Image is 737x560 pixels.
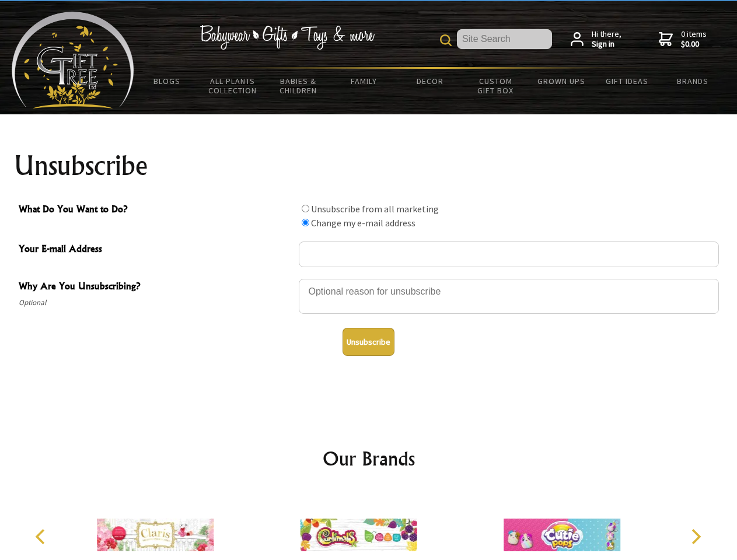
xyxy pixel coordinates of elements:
[299,279,719,314] textarea: Why Are You Unsubscribing?
[200,69,266,103] a: All Plants Collection
[592,29,621,50] span: Hi there,
[683,524,708,549] button: Next
[571,29,621,50] a: Hi there,Sign in
[681,29,707,50] span: 0 items
[200,25,375,50] img: Babywear - Gifts - Toys & more
[311,203,439,215] label: Unsubscribe from all marketing
[302,219,309,226] input: What Do You Want to Do?
[681,39,707,50] strong: $0.00
[660,69,726,93] a: Brands
[19,202,293,219] span: What Do You Want to Do?
[440,34,452,46] img: product search
[266,69,331,103] a: Babies & Children
[343,328,394,356] button: Unsubscribe
[659,29,707,50] a: 0 items$0.00
[19,242,293,258] span: Your E-mail Address
[592,39,621,50] strong: Sign in
[311,217,415,229] label: Change my e-mail address
[14,152,724,180] h1: Unsubscribe
[302,205,309,212] input: What Do You Want to Do?
[12,12,134,108] img: Babyware - Gifts - Toys and more...
[397,69,463,93] a: Decor
[331,69,397,93] a: Family
[299,242,719,267] input: Your E-mail Address
[23,444,714,473] h2: Our Brands
[463,69,529,103] a: Custom Gift Box
[457,29,552,49] input: Site Search
[29,524,55,549] button: Previous
[19,279,293,296] span: Why Are You Unsubscribing?
[594,69,660,93] a: Gift Ideas
[528,69,594,93] a: Grown Ups
[134,69,200,93] a: BLOGS
[19,296,293,310] span: Optional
